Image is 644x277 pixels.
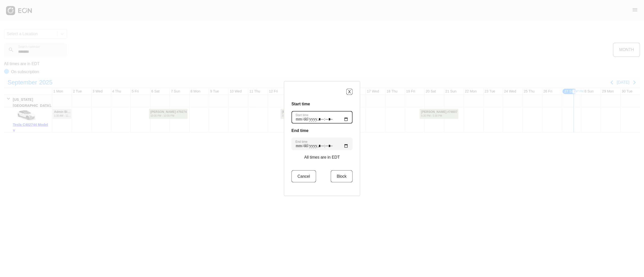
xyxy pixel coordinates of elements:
[331,170,352,182] button: Block
[292,101,353,107] h3: Start time
[296,113,308,117] label: Start time
[292,128,353,134] h3: End time
[296,140,307,144] label: End time
[292,170,316,182] button: Cancel
[304,154,340,160] p: All times are in EDT
[346,89,353,95] button: X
